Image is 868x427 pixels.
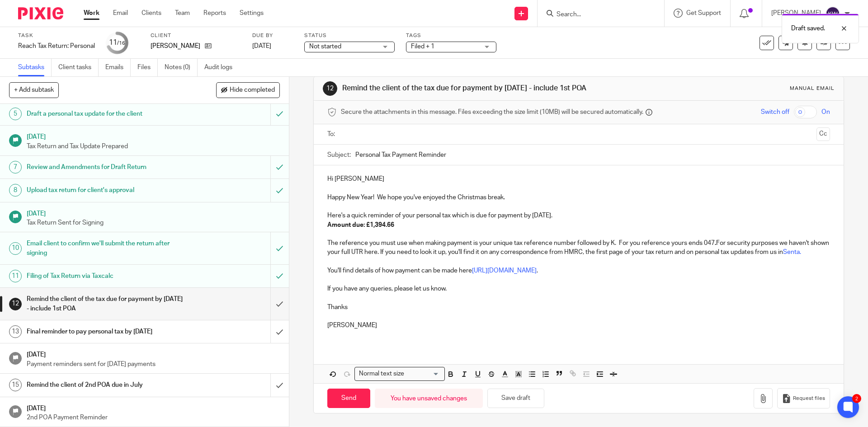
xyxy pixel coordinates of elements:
[109,38,125,48] div: 11
[252,43,271,49] span: [DATE]
[341,108,643,117] span: Secure the attachments in this message. Files exceeding the size limit (10MB) will be secured aut...
[791,24,825,33] p: Draft saved.
[411,43,434,50] span: Filed + 1
[793,395,825,402] span: Request files
[9,108,22,120] div: 5
[230,87,275,94] span: Hide completed
[151,32,241,39] label: Client
[327,321,830,330] p: [PERSON_NAME]
[309,43,341,50] span: Not started
[84,9,99,18] a: Work
[852,394,861,403] div: 2
[327,211,830,220] p: Here's a quick reminder of your personal tax which is due for payment by [DATE].
[27,130,280,141] h1: [DATE]
[9,242,22,255] div: 10
[137,59,158,76] a: Files
[27,218,280,227] p: Tax Return Sent for Signing
[327,239,830,257] p: The reference you must use when making payment is your unique tax reference number followed by K....
[27,107,183,121] h1: Draft a personal tax update for the client
[27,325,183,338] h1: Final reminder to pay personal tax by [DATE]
[9,82,59,98] button: + Add subtask
[407,369,439,379] input: Search for option
[327,222,394,228] strong: Amount due: £1,394.66
[27,292,183,315] h1: Remind the client of the tax due for payment by [DATE] - include 1st POA
[327,150,351,160] label: Subject:
[27,160,183,174] h1: Review and Amendments for Draft Return
[18,42,95,51] div: Reach Tax Return: Personal
[9,270,22,282] div: 11
[18,59,52,76] a: Subtasks
[715,240,716,246] strong: .
[777,388,830,408] button: Request files
[151,42,200,51] p: [PERSON_NAME]
[27,413,280,422] p: 2nd POA Payment Reminder
[342,84,598,93] h1: Remind the client of the tax due for payment by [DATE] - include 1st POA
[27,183,183,197] h1: Upload tax return for client's approval
[113,9,128,18] a: Email
[9,161,22,174] div: 7
[27,269,183,283] h1: Filing of Tax Return via Taxcalc
[327,130,337,139] label: To:
[487,389,544,408] button: Save draft
[9,325,22,338] div: 13
[327,183,830,202] p: Happy New Year! We hope you've enjoyed the Christmas break.
[9,184,22,197] div: 8
[323,81,337,96] div: 12
[27,207,280,218] h1: [DATE]
[175,9,190,18] a: Team
[826,6,840,21] img: svg%3E
[18,7,63,19] img: Pixie
[821,108,830,117] span: On
[252,32,293,39] label: Due by
[27,348,280,359] h1: [DATE]
[354,367,445,381] div: Search for option
[375,389,483,408] div: You have unsaved changes
[142,9,161,18] a: Clients
[105,59,131,76] a: Emails
[18,32,95,39] label: Task
[327,294,830,312] p: Thanks
[58,59,99,76] a: Client tasks
[327,389,370,408] input: Send
[816,127,830,141] button: Cc
[406,32,496,39] label: Tags
[327,174,830,183] p: Hi [PERSON_NAME]
[27,402,280,413] h1: [DATE]
[9,379,22,391] div: 15
[27,378,183,392] h1: Remind the client of 2nd POA due in July
[761,108,789,117] span: Switch off
[783,249,801,255] a: Senta.
[117,41,125,46] small: /16
[165,59,198,76] a: Notes (0)
[27,237,183,260] h1: Email client to confirm we'll submit the return after signing
[327,284,830,293] p: If you have any queries, please let us know.
[203,9,226,18] a: Reports
[357,369,406,379] span: Normal text size
[304,32,395,39] label: Status
[9,298,22,310] div: 12
[790,85,835,92] div: Manual email
[240,9,264,18] a: Settings
[327,266,830,275] p: You'll find details of how payment can be made here .
[27,360,280,369] p: Payment reminders sent for [DATE] payments
[204,59,239,76] a: Audit logs
[216,82,280,98] button: Hide completed
[472,267,537,274] a: [URL][DOMAIN_NAME]
[27,142,280,151] p: Tax Return and Tax Update Prepared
